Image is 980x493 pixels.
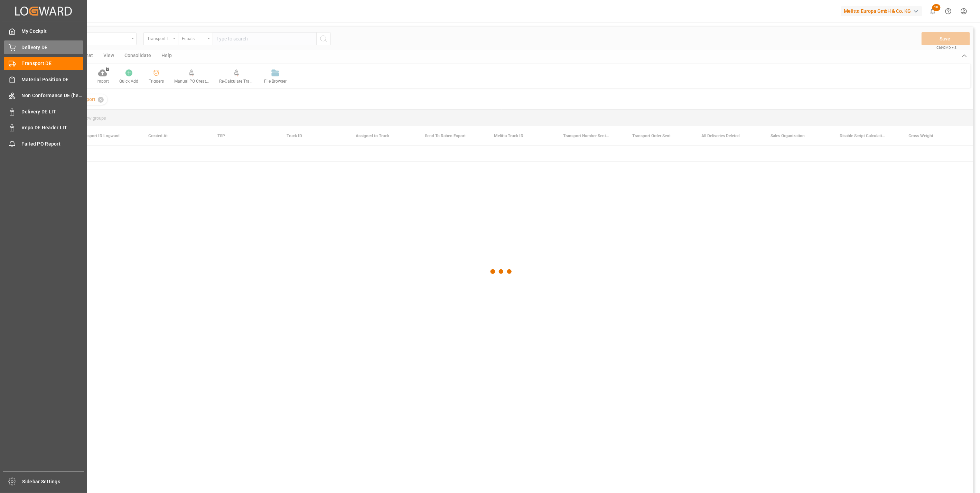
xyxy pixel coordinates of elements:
[4,89,83,102] a: Non Conformance DE (header)
[925,3,941,19] button: show 18 new notifications
[4,105,83,118] a: Delivery DE LIT
[22,60,84,67] span: Transport DE
[22,108,84,115] span: Delivery DE LIT
[941,3,956,19] button: Help Center
[4,57,83,70] a: Transport DE
[22,140,84,148] span: Failed PO Report
[841,6,922,16] div: Melitta Europa GmbH & Co. KG
[22,44,84,51] span: Delivery DE
[22,478,84,485] span: Sidebar Settings
[4,73,83,86] a: Material Position DE
[932,4,941,11] span: 18
[22,124,84,131] span: Vepo DE Header LIT
[4,40,83,54] a: Delivery DE
[4,121,83,134] a: Vepo DE Header LIT
[22,92,84,99] span: Non Conformance DE (header)
[22,28,84,35] span: My Cockpit
[22,76,84,83] span: Material Position DE
[4,137,83,150] a: Failed PO Report
[841,4,925,18] button: Melitta Europa GmbH & Co. KG
[4,25,83,38] a: My Cockpit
